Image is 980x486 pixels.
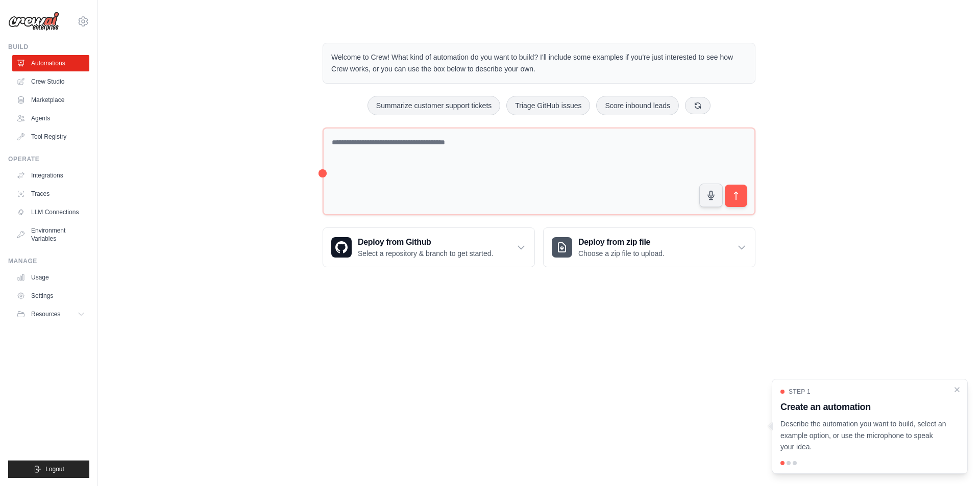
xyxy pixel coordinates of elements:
span: Resources [31,310,60,318]
a: Environment Variables [12,222,89,247]
a: Integrations [12,167,89,184]
div: Build [8,43,89,51]
button: Triage GitHub issues [506,96,590,115]
a: Crew Studio [12,73,89,90]
span: Step 1 [789,388,811,396]
div: Manage [8,257,89,265]
img: Logo [8,12,59,31]
span: Logout [45,465,64,473]
h3: Create an automation [780,400,947,414]
p: Select a repository & branch to get started. [358,248,493,259]
a: Traces [12,186,89,202]
button: Close walkthrough [953,386,961,394]
button: Resources [12,306,89,322]
a: Tool Registry [12,129,89,145]
a: LLM Connections [12,204,89,220]
a: Agents [12,110,89,126]
iframe: Chat Widget [929,437,980,486]
button: Summarize customer support tickets [367,96,500,115]
p: Choose a zip file to upload. [578,248,665,259]
a: Marketplace [12,92,89,108]
button: Score inbound leads [596,96,679,115]
a: Automations [12,55,89,71]
a: Settings [12,288,89,304]
a: Usage [12,269,89,286]
p: Describe the automation you want to build, select an example option, or use the microphone to spe... [780,418,947,453]
button: Logout [8,461,89,478]
div: Widget de chat [929,437,980,486]
div: Operate [8,155,89,163]
h3: Deploy from Github [358,236,493,248]
p: Welcome to Crew! What kind of automation do you want to build? I'll include some examples if you'... [331,52,747,75]
h3: Deploy from zip file [578,236,665,248]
